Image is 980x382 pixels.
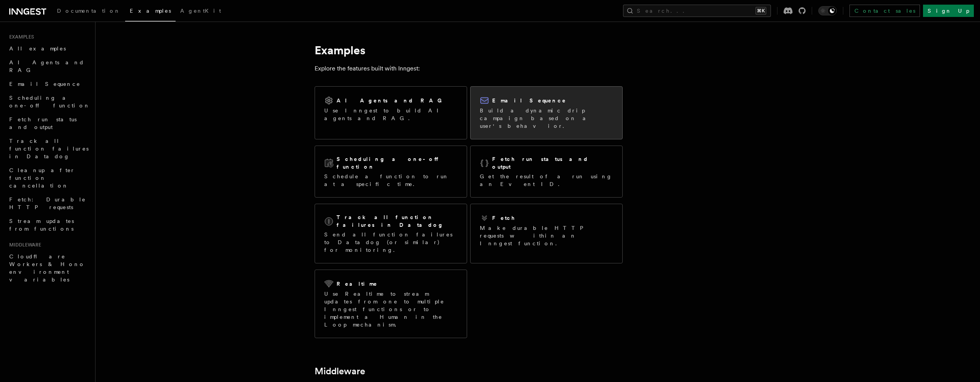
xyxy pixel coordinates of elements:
span: Examples [130,8,171,14]
p: Build a dynamic drip campaign based on a user's behavior. [480,107,613,130]
a: Fetch: Durable HTTP requests [6,193,90,214]
span: Documentation [57,8,121,14]
a: Examples [125,2,176,22]
p: Make durable HTTP requests within an Inngest function. [480,224,613,247]
a: Scheduling a one-off function [6,91,90,112]
kbd: ⌘K [756,7,766,15]
h1: Examples [315,43,623,57]
span: Middleware [6,242,41,248]
a: Cleanup after function cancellation [6,163,90,193]
a: Sign Up [923,5,974,17]
a: FetchMake durable HTTP requests within an Inngest function. [470,204,623,263]
span: Fetch: Durable HTTP requests [9,196,86,210]
a: Cloudflare Workers & Hono environment variables [6,250,90,286]
h2: AI Agents and RAG [337,97,446,104]
p: Explore the features built with Inngest: [315,63,623,74]
span: Track all function failures in Datadog [9,138,89,159]
a: Fetch run status and output [6,112,90,134]
span: Examples [6,34,34,40]
h2: Track all function failures in Datadog [337,213,457,229]
a: Middleware [315,366,365,377]
span: Email Sequence [9,81,80,87]
a: Stream updates from functions [6,214,90,236]
p: Use Inngest to build AI agents and RAG. [324,107,457,122]
p: Send all function failures to Datadog (or similar) for monitoring. [324,231,457,254]
span: Scheduling a one-off function [9,95,90,109]
a: Scheduling a one-off functionSchedule a function to run at a specific time. [315,146,467,198]
span: AgentKit [180,8,221,14]
a: RealtimeUse Realtime to stream updates from one to multiple Inngest functions or to implement a H... [315,270,467,338]
h2: Fetch run status and output [492,155,613,171]
p: Schedule a function to run at a specific time. [324,173,457,188]
span: Stream updates from functions [9,218,74,232]
a: All examples [6,42,90,55]
span: Fetch run status and output [9,116,77,130]
a: Documentation [52,2,125,21]
h2: Email Sequence [492,97,566,104]
a: Contact sales [849,5,920,17]
h2: Fetch [492,214,516,222]
a: Email Sequence [6,77,90,91]
a: AI Agents and RAGUse Inngest to build AI agents and RAG. [315,86,467,139]
a: AI Agents and RAG [6,55,90,77]
button: Toggle dark mode [818,6,837,15]
a: Email SequenceBuild a dynamic drip campaign based on a user's behavior. [470,86,623,139]
a: AgentKit [176,2,226,21]
p: Use Realtime to stream updates from one to multiple Inngest functions or to implement a Human in ... [324,290,457,328]
p: Get the result of a run using an Event ID. [480,173,613,188]
a: Track all function failures in Datadog [6,134,90,163]
button: Search...⌘K [623,5,771,17]
h2: Scheduling a one-off function [337,155,457,171]
a: Track all function failures in DatadogSend all function failures to Datadog (or similar) for moni... [315,204,467,263]
a: Fetch run status and outputGet the result of a run using an Event ID. [470,146,623,198]
span: Cleanup after function cancellation [9,167,75,189]
span: All examples [9,45,66,52]
span: Cloudflare Workers & Hono environment variables [9,253,85,283]
h2: Realtime [337,280,378,288]
span: AI Agents and RAG [9,59,84,73]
